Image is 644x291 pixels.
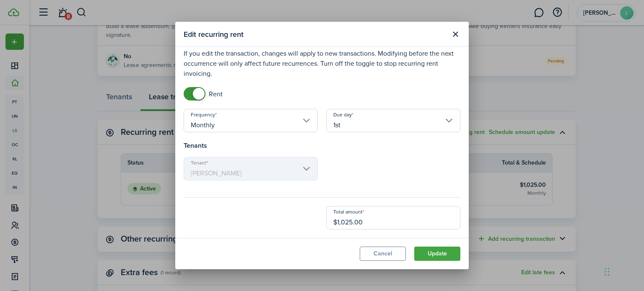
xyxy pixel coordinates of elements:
input: 0.00 [326,206,460,229]
div: Drag [605,259,610,284]
button: Cancel [360,247,406,261]
h4: Tenants [184,141,460,151]
iframe: Chat Widget [602,251,644,291]
p: If you edit the transaction, changes will apply to new transactions. Modifying before the next oc... [184,49,460,79]
button: Update [414,247,460,261]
